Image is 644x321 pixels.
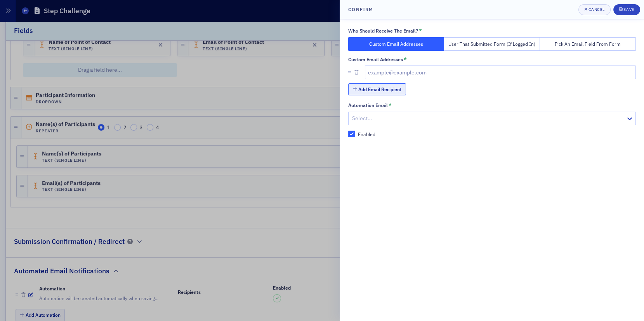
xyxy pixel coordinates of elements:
[348,37,444,51] button: Custom Email Addresses
[348,83,406,95] button: Add Email Recipient
[623,7,634,12] div: Save
[365,66,636,79] input: example@example.com
[348,57,403,62] div: Custom Email Addresses
[404,56,407,63] abbr: This field is required
[348,6,373,13] h4: Confirm
[578,4,611,15] button: Cancel
[540,37,636,51] button: Pick an Email Field From Form
[588,7,604,12] div: Cancel
[389,102,392,109] abbr: This field is required
[348,131,355,138] input: Enabled
[613,4,640,15] button: Save
[444,37,540,51] button: User That Submitted Form (If Logged In)
[348,102,388,108] div: Automation Email
[348,28,418,34] div: Who Should Receive The Email?
[419,28,422,35] abbr: This field is required
[358,131,375,138] div: Enabled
